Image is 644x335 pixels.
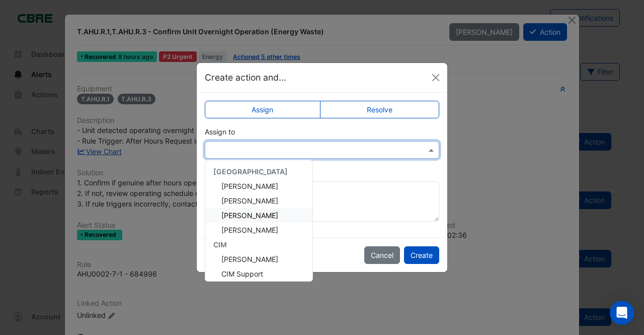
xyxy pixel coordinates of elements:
label: Assign to [205,126,235,137]
button: Close [428,70,443,85]
span: [GEOGRAPHIC_DATA] [213,167,288,176]
ng-dropdown-panel: Options list [205,160,313,282]
button: Create [404,246,439,264]
label: Resolve [320,101,440,118]
span: CIM Support [221,270,263,278]
span: [PERSON_NAME] [221,182,278,190]
span: [PERSON_NAME] [221,226,278,234]
span: [PERSON_NAME] [221,255,278,263]
button: Cancel [364,246,400,264]
span: CIM [213,240,227,249]
h5: Create action and... [205,71,286,84]
div: Open Intercom Messenger [610,301,634,325]
span: [PERSON_NAME] [221,211,278,220]
span: [PERSON_NAME] [221,196,278,205]
label: Assign [205,101,320,118]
